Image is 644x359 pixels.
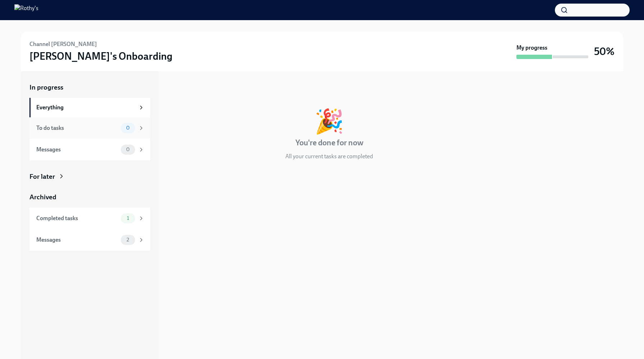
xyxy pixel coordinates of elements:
h3: [PERSON_NAME]'s Onboarding [29,50,172,63]
a: In progress [29,83,150,92]
a: Completed tasks1 [29,208,150,229]
span: 2 [122,237,133,242]
p: All your current tasks are completed [285,153,373,160]
a: To do tasks0 [29,117,150,139]
div: Messages [36,146,118,154]
span: 0 [122,125,134,131]
div: 🎉 [314,109,344,133]
div: Everything [36,104,135,112]
h6: Channel [PERSON_NAME] [29,40,97,48]
span: 1 [123,215,133,221]
a: Everything [29,98,150,117]
a: Messages2 [29,229,150,251]
a: For later [29,172,150,181]
div: Messages [36,236,118,244]
div: Completed tasks [36,214,118,222]
a: Messages0 [29,139,150,160]
span: 0 [122,147,134,152]
img: Rothy's [14,4,38,16]
h4: You're done for now [295,137,363,148]
strong: My progress [516,44,547,52]
div: To do tasks [36,124,118,132]
div: In progress [167,83,201,92]
a: Archived [29,192,150,202]
h3: 50% [594,45,615,58]
div: For later [29,172,55,181]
